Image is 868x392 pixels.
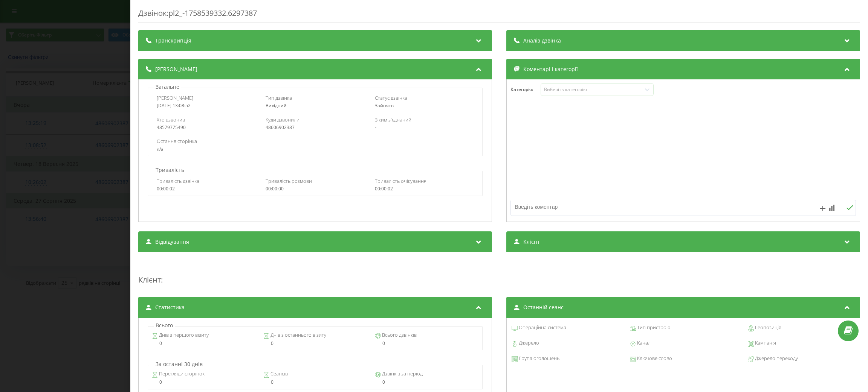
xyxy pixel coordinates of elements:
[523,304,564,311] span: Останній сеанс
[155,37,191,44] span: Транскрипція
[138,260,860,289] div: :
[266,102,287,109] span: Вихідний
[518,355,559,362] span: Група оголошень
[374,116,411,123] span: З ким з'єднаний
[636,339,650,347] span: Канал
[266,116,300,123] span: Куди дзвонили
[754,339,776,347] span: Кампанія
[266,94,292,101] span: Тип дзвінка
[263,341,367,346] div: 0
[518,339,539,347] span: Джерело
[544,87,638,93] div: Виберіть категорію
[381,370,422,378] span: Дзвінків за період
[269,370,288,378] span: Сеансів
[266,178,312,184] span: Тривалість розмови
[523,65,578,73] span: Коментарі і категорії
[754,355,798,362] span: Джерело переходу
[523,238,540,246] span: Клієнт
[154,166,186,174] p: Тривалість
[155,65,197,73] span: [PERSON_NAME]
[518,324,566,331] span: Операційна система
[154,360,205,368] p: За останні 30 днів
[156,116,185,123] span: Хто дзвонив
[154,322,175,329] p: Всього
[156,103,255,108] div: [DATE] 13:08:52
[266,186,365,191] div: 00:00:00
[374,102,393,109] span: Зайнято
[374,94,407,101] span: Статус дзвінка
[138,8,860,23] div: Дзвінок : pl2_-1758539332.6297387
[152,380,255,385] div: 0
[636,355,672,362] span: Ключове слово
[374,125,474,130] div: -
[156,186,255,191] div: 00:00:02
[374,380,478,385] div: 0
[155,238,189,246] span: Відвідування
[374,341,478,346] div: 0
[156,94,193,101] span: [PERSON_NAME]
[158,370,205,378] span: Перегляди сторінок
[138,275,161,285] span: Клієнт
[636,324,670,331] span: Тип пристрою
[523,37,561,44] span: Аналіз дзвінка
[263,380,367,385] div: 0
[510,87,541,92] h4: Категорія :
[269,331,326,339] span: Днів з останнього візиту
[154,83,181,91] p: Загальне
[156,178,199,184] span: Тривалість дзвінка
[152,341,255,346] div: 0
[156,125,255,130] div: 48579775490
[374,178,426,184] span: Тривалість очікування
[754,324,781,331] span: Геопозиція
[381,331,416,339] span: Всього дзвінків
[156,147,474,152] div: n/a
[158,331,209,339] span: Днів з першого візиту
[156,138,197,144] span: Остання сторінка
[374,186,474,191] div: 00:00:02
[266,125,365,130] div: 48606902387
[155,304,185,311] span: Статистика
